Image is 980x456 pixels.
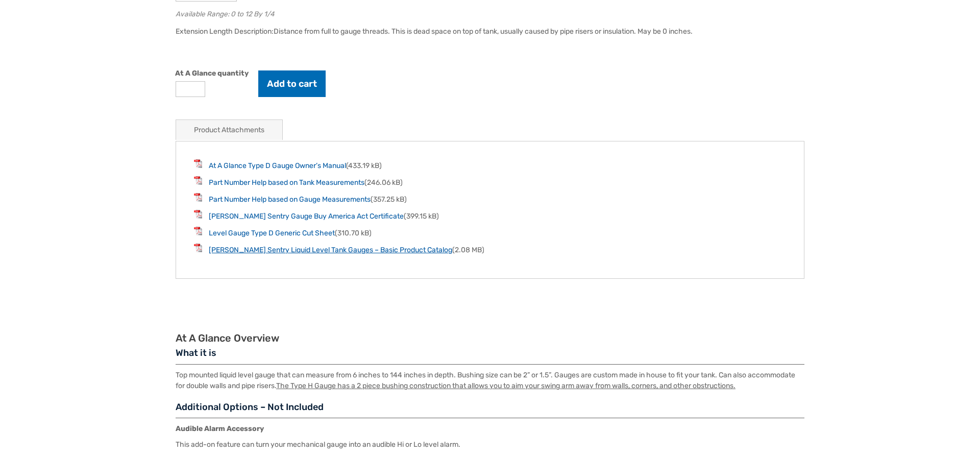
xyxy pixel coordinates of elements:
li: (433.19 kB) [194,159,786,171]
a: Product Attachments [194,120,264,140]
span: Extension Length Description: [176,27,274,36]
a: At A Glance Type D Gauge Owner’s Manual [209,161,346,170]
u: The Type H Gauge has a 2 piece bushing construction that allows you to aim your swing arm away fr... [276,381,736,390]
a: [PERSON_NAME] Sentry Gauge Buy America Act Certificate [209,212,404,221]
button: Add to cart [258,70,326,97]
li: (246.06 kB) [194,176,786,188]
p: Top mounted liquid level gauge that can measure from 6 inches to 144 inches in depth. Bushing siz... [176,370,804,391]
a: Part Number Help based on Gauge Measurements [209,195,371,204]
strong: Audible Alarm Accessory [176,424,264,433]
div: Distance from full to gauge threads. This is dead space on top of tank, usually caused by pipe ri... [274,27,693,36]
h3: Additional Options – Not Included [176,401,804,419]
li: (399.15 kB) [194,210,786,222]
input: Product quantity [176,81,205,97]
li: (357.25 kB) [194,193,786,205]
h3: What it is [176,347,804,365]
li: (2.08 MB) [194,244,786,255]
h2: At A Glance Overview [176,332,804,345]
a: [PERSON_NAME] Sentry Liquid Level Tank Gauges – Basic Product Catalog [209,246,452,254]
div: Available Range: 0 to 12 By 1/4 [176,8,799,17]
p: This add-on feature can turn your mechanical gauge into an audible Hi or Lo level alarm. [176,439,804,450]
a: Level Gauge Type D Generic Cut Sheet [209,229,335,237]
a: Part Number Help based on Tank Measurements [209,178,364,187]
li: (310.70 kB) [194,227,786,238]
